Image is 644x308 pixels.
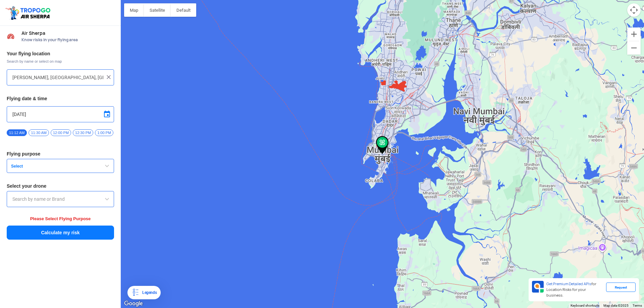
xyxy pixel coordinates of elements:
span: 11:12 AM [7,129,27,136]
img: Google [122,299,145,308]
span: 11:30 AM [29,129,49,136]
h3: Your flying location [7,51,114,56]
button: Zoom in [627,27,641,41]
button: Zoom out [627,41,641,55]
img: Legends [131,289,140,297]
span: Get Premium Detailed APIs [546,282,591,286]
input: Search your flying location [12,73,103,81]
a: Terms [633,304,642,307]
button: Show satellite imagery [144,3,171,17]
h3: Flying purpose [7,151,114,156]
input: Select Date [12,110,108,118]
div: Legends [140,289,157,297]
img: Risk Scores [7,32,15,40]
h3: Select your drone [7,184,114,188]
img: Premium APIs [532,281,544,293]
span: 12:30 PM [73,129,93,136]
span: Please Select Flying Purpose [30,216,91,221]
button: Map camera controls [627,3,641,17]
span: Search by name or select on map [7,59,114,64]
h3: Flying date & time [7,96,114,101]
span: Map data ©2025 [603,304,629,307]
button: Calculate my risk [7,226,114,240]
img: ic_tgdronemaps.svg [5,5,53,20]
button: Keyboard shortcuts [571,303,599,308]
div: Request [606,283,636,292]
span: 12:00 PM [51,129,71,136]
button: Show street map [124,3,144,17]
input: Search by name or Brand [12,195,108,203]
span: Know risks in your flying area [21,37,114,43]
img: ic_close.png [105,74,112,80]
div: for Location Risks for your business. [544,281,606,299]
span: Air Sherpa [21,30,114,36]
a: Open this area in Google Maps (opens a new window) [122,299,145,308]
span: Select [8,164,92,169]
button: Select [7,159,114,173]
span: 1:00 PM [95,129,113,136]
